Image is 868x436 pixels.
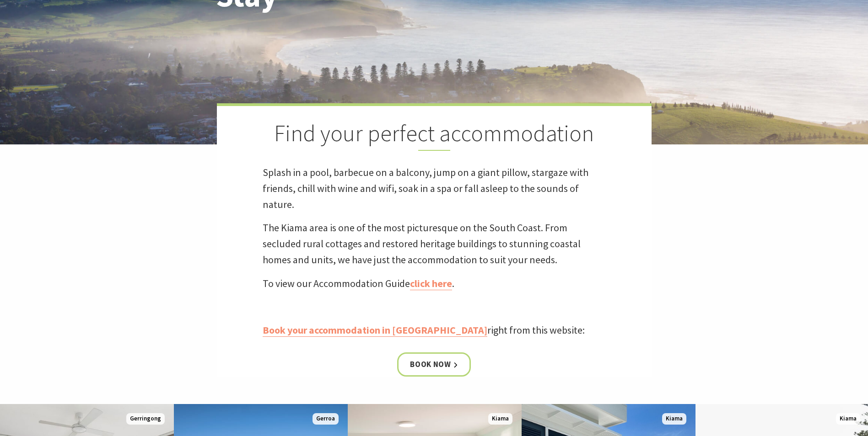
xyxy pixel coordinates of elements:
[488,413,512,425] span: Kiama
[836,413,860,425] span: Kiama
[126,413,165,425] span: Gerringong
[410,277,452,290] a: click here
[313,413,339,425] span: Gerroa
[263,322,606,338] p: right from this website:
[263,324,487,337] a: Book your accommodation in [GEOGRAPHIC_DATA]
[263,276,606,292] p: To view our Accommodation Guide .
[263,220,606,268] p: The Kiama area is one of the most picturesque on the South Coast. From secluded rural cottages an...
[263,165,606,213] p: Splash in a pool, barbecue on a balcony, jump on a giant pillow, stargaze with friends, chill wit...
[662,413,686,425] span: Kiama
[263,120,606,151] h2: Find your perfect accommodation
[397,352,471,377] a: Book now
